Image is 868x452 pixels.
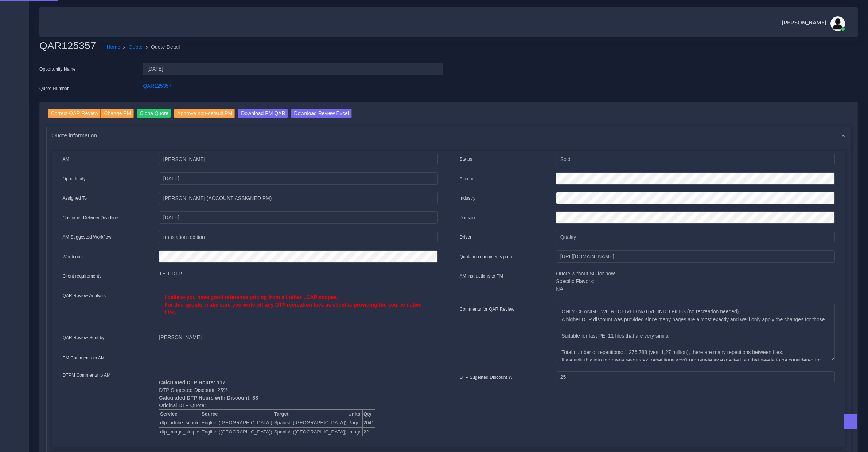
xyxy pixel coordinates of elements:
[39,66,76,72] label: Opportunity Name
[129,43,143,51] a: Quote
[460,273,503,279] label: AM instructions to PM
[159,334,437,341] p: [PERSON_NAME]
[273,427,347,436] td: Spanish ([GEOGRAPHIC_DATA])
[556,270,834,293] p: Quote without SF for now. Specific Flavors: NA
[47,126,851,145] div: Quote information
[362,409,375,418] th: Qty
[460,156,472,162] label: Status
[63,253,84,260] label: Wordcount
[159,380,225,385] b: Calculated DTP Hours: 117
[460,306,514,313] label: Comments for QAR Review
[347,409,363,418] th: Units
[39,40,101,52] h2: QAR125357
[63,372,111,378] label: DTPM Comments to AM
[159,418,201,428] td: dtp_adobe_simple
[63,195,87,201] label: Assigned To
[201,427,273,436] td: English ([GEOGRAPHIC_DATA])
[39,85,69,92] label: Quote Number
[63,176,86,182] label: Opportunity
[347,427,363,436] td: Image
[101,109,134,118] input: Change PM
[63,292,106,299] label: QAR Review Analysis
[63,156,69,162] label: AM
[782,20,826,25] span: [PERSON_NAME]
[159,427,201,436] td: dtp_image_simple
[63,355,105,361] label: PM Comments to AM
[460,195,476,201] label: Industry
[460,176,476,182] label: Account
[362,427,375,436] td: 22
[63,334,105,341] label: QAR Review Sent by
[778,16,848,31] a: [PERSON_NAME]avatar
[159,409,201,418] th: Service
[153,371,443,437] div: DTP Sugested Discount: 25% Original DTP Quote:
[159,395,258,401] b: Calculated DTP Hours with Discount: 88
[460,234,472,240] label: Driver
[106,43,120,51] a: Home
[201,418,273,428] td: English ([GEOGRAPHIC_DATA])
[63,273,102,279] label: Client requirements
[63,234,112,240] label: AM Suggested Workflow
[143,83,171,89] a: QAR125357
[291,109,352,118] input: Download Review Excel
[137,109,171,118] input: Clone Quote
[273,409,347,418] th: Target
[347,418,363,428] td: Page
[143,43,180,51] li: Quote Detail
[52,131,97,139] span: Quote information
[362,418,375,428] td: 2041
[460,374,513,381] label: DTP Sugested Discount %
[830,16,845,31] img: avatar
[201,409,273,418] th: Source
[164,301,432,317] p: For this update, make sure you write off any DTP recreation fees as client is providing the sourc...
[63,215,118,221] label: Customer Delivery Deadline
[159,192,437,204] input: pm
[159,270,437,278] p: TE + DTP
[174,109,235,118] input: Approve non-default PM
[164,294,432,301] p: I believe you have good reference pricing from all other LCAP scopes.
[273,418,347,428] td: Spanish ([GEOGRAPHIC_DATA])
[556,303,834,361] textarea: ONLY CHANGE: WE RECEIVED NATIVE INDD FILES (no recreation needed) A higher DTP discount was provi...
[48,109,101,118] input: Correct QAR Review
[460,253,512,260] label: Quotation documents path
[238,109,288,118] input: Download PM QAR
[460,215,475,221] label: Domain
